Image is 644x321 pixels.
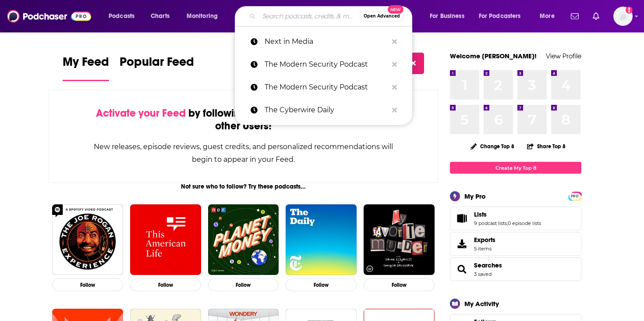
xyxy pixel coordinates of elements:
svg: Add a profile image [626,7,633,14]
a: View Profile [546,52,581,60]
button: open menu [424,9,475,23]
span: Open Advanced [364,14,400,18]
span: Exports [474,236,495,244]
div: My Activity [464,300,499,308]
button: Follow [52,278,123,291]
a: PRO [570,193,580,199]
img: The Daily [286,204,357,275]
span: Logged in as derettb [613,7,633,26]
span: Charts [151,10,170,22]
a: Create My Top 8 [450,162,581,174]
div: by following Podcasts, Creators, Lists, and other Users! [93,107,394,132]
span: More [540,10,555,22]
button: open menu [180,9,229,23]
span: For Podcasters [479,10,521,22]
div: Not sure who to follow? Try these podcasts... [49,183,438,190]
span: PRO [570,193,580,200]
span: , [507,220,508,226]
span: Activate your Feed [96,107,186,120]
img: User Profile [613,7,633,26]
img: Podchaser - Follow, Share and Rate Podcasts [7,8,91,25]
span: My Feed [63,54,109,75]
img: The Joe Rogan Experience [52,204,123,275]
span: Searches [450,257,581,281]
p: Next in Media [265,30,388,53]
span: For Business [430,10,464,22]
a: The Modern Security Podcast [235,76,412,99]
span: Monitoring [187,10,218,22]
button: Show profile menu [613,7,633,26]
a: Welcome [PERSON_NAME]! [450,52,537,60]
button: Follow [364,278,435,291]
a: Popular Feed [120,54,194,81]
span: Popular Feed [120,54,194,75]
img: My Favorite Murder with Karen Kilgariff and Georgia Hardstark [364,204,435,275]
input: Search podcasts, credits, & more... [259,9,360,23]
a: My Feed [63,54,109,81]
a: Charts [145,9,175,23]
a: Show notifications dropdown [567,9,582,24]
button: Open AdvancedNew [360,11,404,21]
a: Exports [450,232,581,256]
button: open menu [534,9,566,23]
a: 9 podcast lists [474,220,507,226]
a: 3 saved [474,271,492,277]
button: Follow [130,278,201,291]
a: Lists [474,210,541,218]
div: New releases, episode reviews, guest credits, and personalized recommendations will begin to appe... [93,140,394,166]
span: Lists [450,207,581,230]
a: The Cyberwire Daily [235,99,412,121]
a: Next in Media [235,30,412,53]
button: Share Top 8 [527,138,566,155]
img: This American Life [130,204,201,275]
span: Podcasts [109,10,134,22]
button: open menu [473,9,534,23]
p: The Modern Security Podcast [265,76,388,99]
button: Follow [208,278,279,291]
span: 5 items [474,246,495,252]
div: Search podcasts, credits, & more... [243,6,421,26]
a: Searches [474,261,502,269]
a: The Modern Security Podcast [235,53,412,76]
p: The Modern Security Podcast [265,53,388,76]
a: Lists [453,212,471,225]
img: Planet Money [208,204,279,275]
span: New [388,5,403,14]
span: Exports [453,238,471,250]
a: Searches [453,263,471,275]
p: The Cyberwire Daily [265,99,388,121]
button: Change Top 8 [465,141,520,152]
button: Follow [286,278,357,291]
div: My Pro [464,192,486,200]
span: Lists [474,210,487,218]
button: open menu [103,9,146,23]
a: 0 episode lists [508,220,541,226]
a: Show notifications dropdown [589,9,603,24]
